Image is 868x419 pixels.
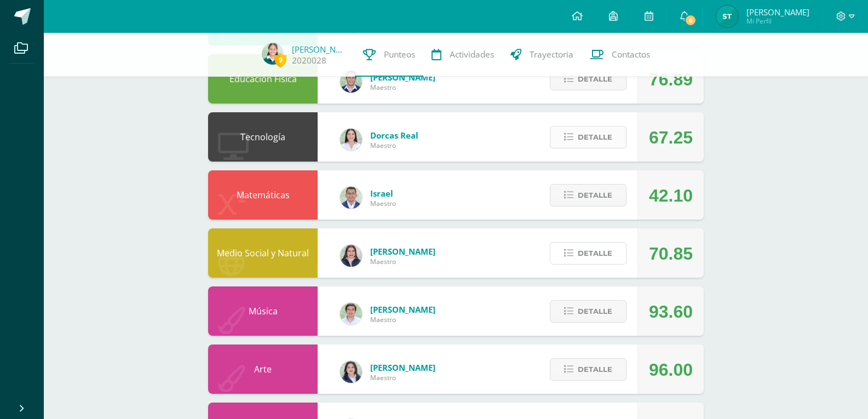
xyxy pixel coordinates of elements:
button: Detalle [550,184,626,206]
a: Punteos [355,33,423,77]
div: 70.85 [649,229,693,278]
span: Maestro [370,83,435,92]
img: ee67e978f5885bcd9834209b52a88b56.png [340,71,362,93]
img: 878b7ad16265265b1352e9d336d72ebc.png [262,43,284,65]
span: 9 [274,53,286,67]
img: be86f1430f5fbfb0078a79d329e704bb.png [340,129,362,151]
img: c5c4d369bf87edf2b08e4650866d5b0d.png [340,245,362,267]
span: Detalle [578,185,612,205]
div: 42.10 [649,171,693,220]
span: Dorcas Real [370,130,418,141]
span: [PERSON_NAME] [746,7,809,18]
button: Detalle [550,68,626,90]
div: Medio Social y Natural [208,228,318,278]
span: [PERSON_NAME] [370,362,435,373]
span: Maestro [370,373,435,382]
div: Tecnología [208,112,318,162]
span: Mi Perfil [746,16,809,26]
span: Detalle [578,359,612,380]
span: Detalle [578,127,612,147]
div: 93.60 [649,287,693,336]
span: Israel [370,188,396,199]
span: [PERSON_NAME] [370,304,435,315]
a: Contactos [582,33,658,77]
span: Punteos [384,49,415,60]
a: [PERSON_NAME] [292,44,347,55]
span: Detalle [578,69,612,89]
div: 76.89 [649,55,693,104]
button: Detalle [550,300,626,323]
img: 4a4aaf78db504b0aa81c9e1154a6f8e5.png [340,361,362,383]
img: 8e3dba6cfc057293c5db5c78f6d0205d.png [340,303,362,325]
button: Detalle [550,242,626,265]
img: bdd9fab83ca81fe8f8aecdc13135195f.png [340,187,362,209]
span: Maestro [370,315,435,324]
span: Detalle [578,301,612,322]
div: Educación Física [208,54,318,104]
span: [PERSON_NAME] [370,72,435,83]
div: 67.25 [649,113,693,162]
div: Matemáticas [208,170,318,220]
span: Contactos [612,49,650,60]
span: [PERSON_NAME] [370,246,435,257]
span: Maestro [370,199,396,208]
div: Arte [208,345,318,394]
div: Música [208,286,318,336]
button: Detalle [550,126,626,148]
a: 2020028 [292,55,326,66]
span: Detalle [578,243,612,263]
a: Actividades [423,33,502,77]
span: Actividades [450,49,494,60]
span: Maestro [370,257,435,266]
img: 5eb0341ce2803838f8db349dfaef631f.png [716,5,738,27]
a: Trayectoria [502,33,582,77]
span: Trayectoria [530,49,573,60]
span: Maestro [370,141,418,150]
span: 6 [685,14,697,26]
button: Detalle [550,358,626,381]
div: 96.00 [649,345,693,394]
